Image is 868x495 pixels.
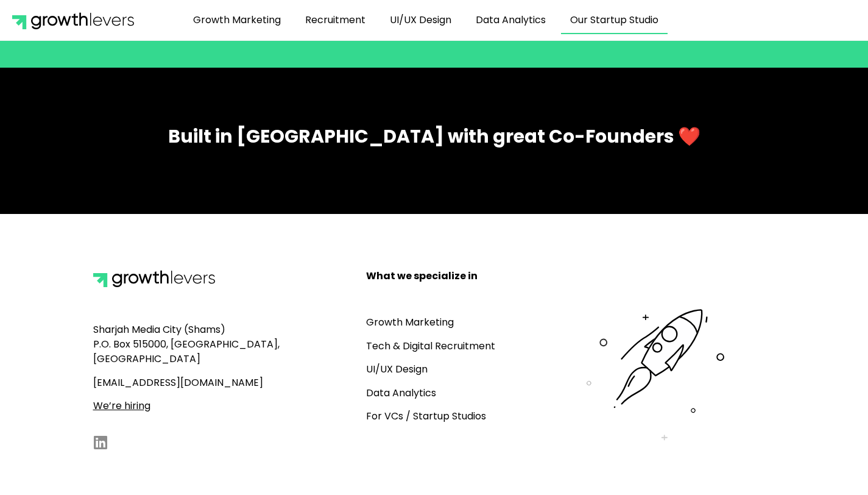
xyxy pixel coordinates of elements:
[366,362,428,376] a: UI/UX Design
[93,376,263,390] span: [EMAIL_ADDRESS][DOMAIN_NAME]
[366,409,486,423] a: For VCs / Startup Studios
[467,6,555,34] a: Data Analytics
[184,6,290,34] a: Growth Marketing
[381,6,460,34] a: UI/UX Design
[366,386,436,400] a: Data Analytics
[366,269,478,283] b: What we specialize in
[366,315,454,329] a: Growth Marketing
[93,399,150,413] a: We’re hiring
[93,123,775,150] p: Built in [GEOGRAPHIC_DATA] with great Co-Founders ❤️
[139,6,713,34] nav: Menu
[296,6,375,34] a: Recruitment
[561,6,668,34] a: Our Startup Studio
[366,339,495,353] a: Tech & Digital Recruitment
[93,322,280,366] span: Sharjah Media City (Shams) P.O. Box 515000, [GEOGRAPHIC_DATA], [GEOGRAPHIC_DATA]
